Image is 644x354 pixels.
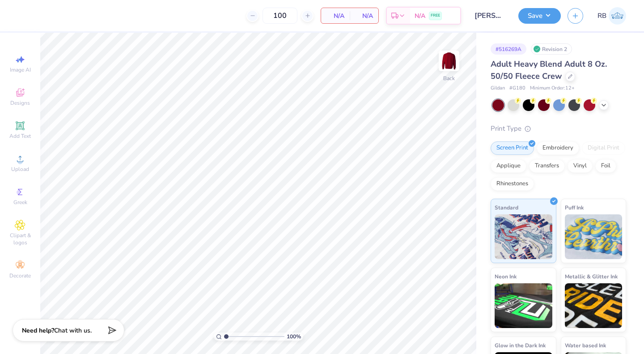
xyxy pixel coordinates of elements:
span: # G180 [509,85,525,92]
div: Transfers [529,159,565,173]
div: # 516269A [491,43,526,55]
span: Image AI [10,66,31,73]
span: FREE [431,13,440,19]
span: RB [597,11,606,21]
img: Puff Ink [565,214,623,259]
div: Rhinestones [491,177,534,191]
div: Digital Print [582,141,625,155]
img: Rachel Burke [609,7,626,25]
span: Glow in the Dark Ink [495,341,546,350]
span: Add Text [9,132,31,140]
span: Clipart & logos [4,232,36,246]
span: Puff Ink [565,203,584,212]
div: Vinyl [568,159,593,173]
span: 100 % [287,333,301,341]
div: Foil [595,159,616,173]
button: Save [518,8,561,24]
span: N/A [355,11,373,21]
input: – – [263,8,297,24]
span: N/A [415,11,425,21]
span: N/A [326,11,344,21]
span: Gildan [491,85,505,92]
div: Embroidery [537,141,579,155]
div: Applique [491,159,526,173]
img: Standard [495,214,552,259]
div: Revision 2 [531,43,572,55]
span: Minimum Order: 12 + [530,85,575,92]
span: Chat with us. [54,326,92,335]
span: Standard [495,203,518,212]
span: Designs [10,99,30,107]
span: Neon Ink [495,272,517,281]
a: RB [597,7,626,25]
div: Screen Print [491,141,534,155]
input: Untitled Design [468,7,512,25]
span: Adult Heavy Blend Adult 8 Oz. 50/50 Fleece Crew [491,59,607,81]
img: Neon Ink [495,283,552,328]
span: Metallic & Glitter Ink [565,272,618,281]
span: Decorate [9,272,31,279]
div: Print Type [491,124,626,134]
strong: Need help? [22,326,54,335]
img: Metallic & Glitter Ink [565,283,623,328]
span: Greek [13,199,27,206]
img: Back [440,52,458,70]
span: Upload [11,166,29,173]
span: Water based Ink [565,341,606,350]
div: Back [443,74,455,82]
